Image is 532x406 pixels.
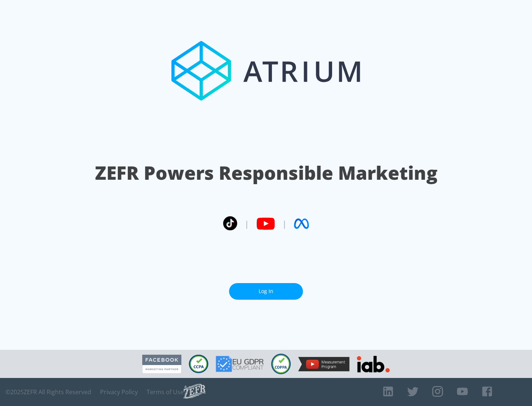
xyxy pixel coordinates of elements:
h1: ZEFR Powers Responsible Marketing [95,160,437,186]
img: CCPA Compliant [189,355,208,373]
img: GDPR Compliant [216,356,264,372]
img: IAB [357,356,390,372]
img: YouTube Measurement Program [298,357,349,371]
a: Terms of Use [147,388,184,396]
a: Log In [229,283,303,300]
span: | [245,218,249,229]
a: Privacy Policy [100,388,138,396]
span: | [282,218,287,229]
img: Facebook Marketing Partner [142,355,181,374]
span: © 2025 ZEFR All Rights Reserved [6,388,91,396]
img: COPPA Compliant [271,354,291,374]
